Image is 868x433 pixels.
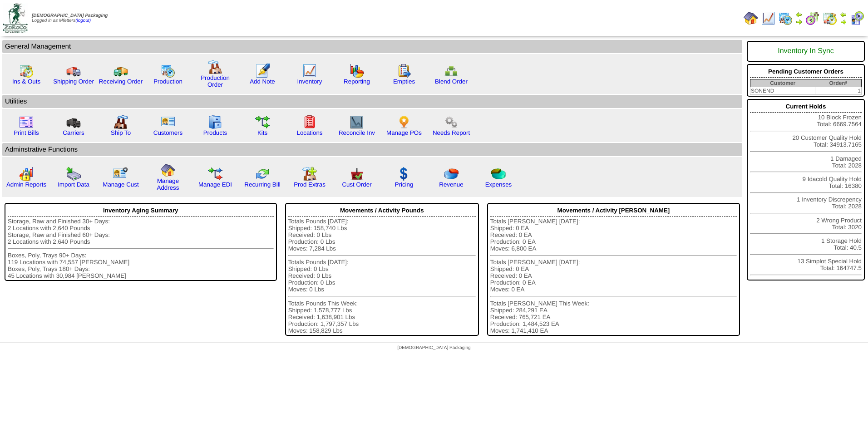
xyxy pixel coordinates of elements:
img: arrowleft.gif [795,11,803,18]
a: Needs Report [433,129,470,136]
div: Current Holds [750,101,862,113]
img: import.gif [66,167,81,181]
a: Print Bills [14,129,39,136]
img: graph2.png [19,167,34,181]
td: SONEND [750,87,815,95]
td: Adminstrative Functions [2,143,742,156]
a: Ins & Outs [12,78,40,85]
img: calendarprod.gif [778,11,793,25]
a: Carriers [63,129,84,136]
a: Manage POs [386,129,422,136]
img: factory2.gif [113,115,128,129]
a: Admin Reports [6,181,46,188]
a: Reconcile Inv [339,129,375,136]
img: edi.gif [208,167,222,181]
a: Inventory [297,78,322,85]
td: 1 [815,87,861,95]
img: calendarinout.gif [823,11,837,25]
a: Manage Cust [103,181,138,188]
img: line_graph2.gif [350,115,364,129]
td: General Management [2,40,742,53]
img: managecust.png [113,167,129,181]
img: calendarcustomer.gif [850,11,864,25]
img: pie_chart.png [444,167,459,181]
a: Manage EDI [198,181,232,188]
img: zoroco-logo-small.webp [3,3,28,33]
th: Order# [815,79,861,87]
img: pie_chart2.png [491,167,506,181]
div: Totals [PERSON_NAME] [DATE]: Shipped: 0 EA Received: 0 EA Production: 0 EA Moves: 6,800 EA Totals... [490,218,737,334]
img: workflow.png [444,115,459,129]
a: Ship To [111,129,131,136]
img: locations.gif [302,115,317,129]
div: Inventory In Sync [750,43,862,60]
a: Shipping Order [53,78,94,85]
img: customers.gif [161,115,175,129]
span: [DEMOGRAPHIC_DATA] Packaging [397,345,470,350]
img: reconcile.gif [255,167,270,181]
img: workorder.gif [397,64,411,78]
div: Inventory Aging Summary [8,205,274,216]
td: Utilities [2,95,742,108]
img: dollar.gif [397,167,411,181]
a: Import Data [58,181,89,188]
a: Reporting [344,78,370,85]
img: factory.gif [208,60,222,74]
div: Pending Customer Orders [750,66,862,78]
img: truck2.gif [113,64,128,78]
div: Totals Pounds [DATE]: Shipped: 158,740 Lbs Received: 0 Lbs Production: 0 Lbs Moves: 7,284 Lbs Tot... [288,218,476,334]
span: Logged in as Mfetters [32,13,108,23]
span: [DEMOGRAPHIC_DATA] Packaging [32,13,108,18]
img: network.png [444,64,459,78]
img: home.gif [744,11,758,25]
img: home.gif [161,163,175,177]
img: calendarblend.gif [805,11,820,25]
a: Recurring Bill [244,181,280,188]
img: po.png [397,115,411,129]
a: Prod Extras [294,181,325,188]
img: arrowleft.gif [840,11,847,18]
img: truck3.gif [66,115,81,129]
img: calendarprod.gif [161,64,175,78]
img: arrowright.gif [840,18,847,25]
a: Customers [153,129,182,136]
img: calendarinout.gif [19,64,34,78]
a: Products [203,129,227,136]
img: cust_order.png [350,167,364,181]
a: Production Order [201,74,230,88]
a: Expenses [485,181,512,188]
a: Manage Address [157,177,179,191]
a: Add Note [250,78,275,85]
img: graph.gif [350,64,364,78]
th: Customer [750,79,815,87]
div: Movements / Activity Pounds [288,205,476,216]
img: orders.gif [255,64,270,78]
a: Cust Order [342,181,371,188]
div: Storage, Raw and Finished 30+ Days: 2 Locations with 2,640 Pounds Storage, Raw and Finished 60+ D... [8,218,274,279]
a: Empties [393,78,415,85]
img: prodextras.gif [302,167,317,181]
a: Locations [296,129,322,136]
img: truck.gif [66,64,81,78]
a: Kits [257,129,267,136]
img: workflow.gif [255,115,270,129]
img: arrowright.gif [795,18,803,25]
img: invoice2.gif [19,115,34,129]
a: Production [153,78,182,85]
div: Movements / Activity [PERSON_NAME] [490,205,737,216]
a: Revenue [439,181,463,188]
a: Blend Order [435,78,468,85]
div: 10 Block Frozen Total: 6669.7564 20 Customer Quality Hold Total: 34913.7165 1 Damaged Total: 2028... [747,99,865,280]
a: Receiving Order [99,78,143,85]
img: line_graph.gif [761,11,775,25]
a: (logout) [75,18,91,23]
img: line_graph.gif [302,64,317,78]
img: cabinet.gif [208,115,222,129]
a: Pricing [395,181,414,188]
